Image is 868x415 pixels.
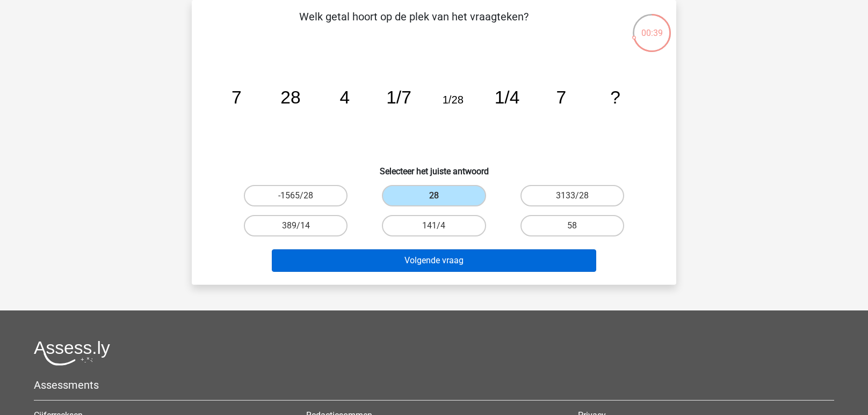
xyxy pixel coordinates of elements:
tspan: 1/7 [386,87,411,107]
tspan: 1/28 [443,94,464,106]
tspan: 1/4 [495,87,520,107]
tspan: ? [610,87,620,107]
h5: Assessments [34,379,834,391]
img: Assessly logo [34,340,110,366]
p: Welk getal hoort op de plek van het vraagteken? [209,9,619,41]
label: -1565/28 [244,185,348,206]
tspan: 28 [280,87,300,107]
tspan: 7 [232,87,242,107]
label: 141/4 [382,215,486,236]
tspan: 7 [556,87,566,107]
button: Volgende vraag [272,249,597,272]
label: 389/14 [244,215,348,236]
label: 28 [382,185,486,206]
label: 58 [520,215,624,236]
tspan: 4 [339,87,350,107]
div: 00:39 [632,13,672,40]
label: 3133/28 [520,185,624,206]
h6: Selecteer het juiste antwoord [209,158,659,176]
